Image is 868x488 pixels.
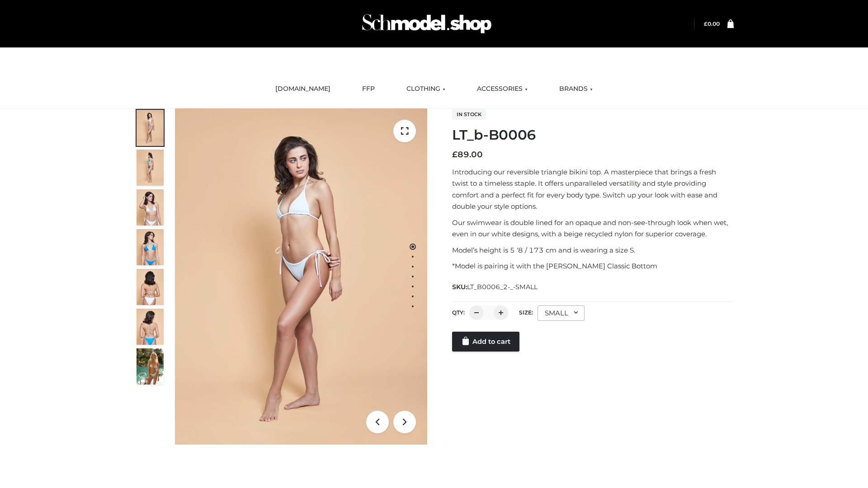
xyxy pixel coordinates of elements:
span: £ [704,20,708,27]
span: In stock [452,109,486,120]
img: ArielClassicBikiniTop_CloudNine_AzureSky_OW114ECO_7-scaled.jpg [137,269,164,305]
p: *Model is pairing it with the [PERSON_NAME] Classic Bottom [452,260,734,272]
img: ArielClassicBikiniTop_CloudNine_AzureSky_OW114ECO_1 [175,108,427,445]
a: ACCESSORIES [470,79,534,99]
a: CLOTHING [400,79,452,99]
img: ArielClassicBikiniTop_CloudNine_AzureSky_OW114ECO_3-scaled.jpg [137,189,164,225]
h1: LT_b-B0006 [452,127,734,143]
label: Size: [519,309,533,316]
p: Our swimwear is double lined for an opaque and non-see-through look when wet, even in our white d... [452,217,734,240]
img: Arieltop_CloudNine_AzureSky2.jpg [137,348,164,385]
div: SMALL [538,305,585,321]
span: LT_B0006_2-_-SMALL [467,283,538,291]
a: FFP [355,79,382,99]
img: ArielClassicBikiniTop_CloudNine_AzureSky_OW114ECO_4-scaled.jpg [137,229,164,265]
span: £ [452,150,458,160]
p: Introducing our reversible triangle bikini top. A masterpiece that brings a fresh twist to a time... [452,166,734,212]
label: QTY: [452,309,465,316]
a: [DOMAIN_NAME] [269,79,337,99]
bdi: 0.00 [704,20,720,27]
img: ArielClassicBikiniTop_CloudNine_AzureSky_OW114ECO_2-scaled.jpg [137,150,164,186]
p: Model’s height is 5 ‘8 / 173 cm and is wearing a size S. [452,244,734,256]
a: Add to cart [452,332,519,352]
a: BRANDS [552,79,599,99]
img: ArielClassicBikiniTop_CloudNine_AzureSky_OW114ECO_1-scaled.jpg [137,110,164,146]
a: £0.00 [704,20,720,27]
span: SKU: [452,282,538,292]
img: Schmodel Admin 964 [359,6,495,42]
img: ArielClassicBikiniTop_CloudNine_AzureSky_OW114ECO_8-scaled.jpg [137,309,164,345]
bdi: 89.00 [452,150,483,160]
